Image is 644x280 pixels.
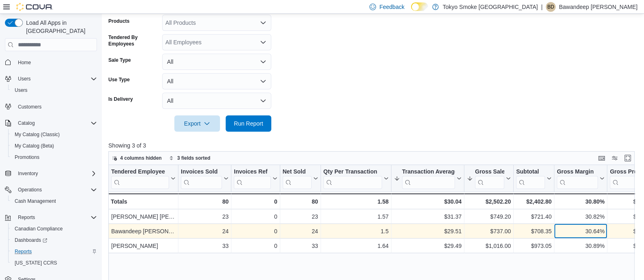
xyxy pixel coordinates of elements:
button: Reports [8,246,100,257]
div: $29.49 [394,241,462,251]
div: $708.35 [516,227,552,237]
button: Invoices Ref [234,168,277,189]
span: Dashboards [15,237,47,243]
div: [PERSON_NAME] [PERSON_NAME] [111,212,176,222]
div: $1,016.00 [467,241,511,251]
button: Export [174,115,220,132]
span: Users [15,74,97,84]
span: Catalog [15,118,97,128]
span: Canadian Compliance [11,224,97,234]
span: Customers [18,104,42,110]
label: Sale Type [108,57,131,63]
div: Gross Sales [475,168,504,176]
div: Net Sold [283,168,312,189]
div: 1.57 [323,212,389,222]
div: Qty Per Transaction [323,168,382,189]
div: Invoices Ref [234,168,270,189]
span: Users [18,76,31,82]
div: Invoices Sold [181,168,222,189]
div: Transaction Average [402,168,455,189]
a: Dashboards [8,234,100,246]
span: 3 fields sorted [177,155,210,161]
span: Users [11,85,97,95]
span: Operations [15,185,97,195]
button: Display options [610,153,620,163]
span: BD [547,2,554,12]
div: 23 [283,212,318,222]
div: $29.51 [394,227,462,237]
div: [PERSON_NAME] [111,241,176,251]
div: Net Sold [283,168,312,176]
span: Promotions [15,154,40,161]
div: 1.5 [323,227,389,237]
button: Enter fullscreen [623,153,633,163]
button: All [162,73,271,89]
div: 0 [234,212,277,222]
span: Load All Apps in [GEOGRAPHIC_DATA] [23,19,97,35]
div: $30.04 [394,197,462,206]
div: $973.05 [516,241,552,251]
button: Promotions [8,152,100,163]
span: Reports [11,247,97,256]
button: My Catalog (Classic) [8,129,100,140]
span: Cash Management [11,196,97,206]
div: Subtotal [516,168,545,176]
label: Use Type [108,76,130,83]
div: $749.20 [467,212,511,222]
span: [US_STATE] CCRS [15,260,57,266]
button: Catalog [2,117,100,129]
span: 4 columns hidden [120,155,162,161]
span: Export [179,115,215,132]
span: Feedback [379,3,404,11]
div: Invoices Ref [234,168,270,176]
span: Catalog [18,120,35,126]
p: Showing 3 of 3 [108,141,640,150]
a: Reports [11,247,35,256]
span: Customers [15,102,97,112]
button: [US_STATE] CCRS [8,257,100,269]
div: 30.64% [557,227,604,237]
span: Users [15,87,27,93]
button: 3 fields sorted [166,153,213,163]
a: My Catalog (Classic) [11,130,63,139]
div: 24 [283,227,318,237]
button: Inventory [15,169,41,178]
div: 80 [181,197,229,206]
div: 30.80% [557,197,604,206]
span: My Catalog (Beta) [11,141,97,151]
div: 80 [283,197,318,206]
button: 4 columns hidden [109,153,165,163]
div: $31.37 [394,212,462,222]
button: Inventory [2,168,100,179]
input: Dark Mode [411,2,428,11]
span: Reports [18,214,35,221]
button: Cash Management [8,195,100,207]
button: Reports [2,212,100,223]
div: Tendered Employee [111,168,169,189]
span: My Catalog (Classic) [15,131,60,138]
a: Users [11,85,31,95]
div: Gross Margin [557,168,598,189]
p: Bawandeep [PERSON_NAME] [559,2,637,12]
span: My Catalog (Beta) [15,143,54,149]
div: Bawandeep [PERSON_NAME] [111,227,176,237]
p: | [541,2,543,12]
div: Gross Sales [475,168,504,189]
button: Subtotal [516,168,552,189]
button: Canadian Compliance [8,223,100,234]
div: Bawandeep Dhesi [546,2,556,12]
a: Canadian Compliance [11,224,66,234]
div: $2,502.20 [467,197,511,206]
button: Users [15,74,34,84]
div: Subtotal [516,168,545,189]
div: 0 [234,227,277,237]
span: Home [15,57,97,67]
a: Customers [15,102,45,112]
span: Operations [18,187,42,193]
div: 1.58 [323,197,389,206]
span: Reports [15,213,97,222]
button: Qty Per Transaction [323,168,389,189]
span: Washington CCRS [11,258,97,268]
div: $737.00 [467,227,511,237]
div: Tendered Employee [111,168,169,176]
